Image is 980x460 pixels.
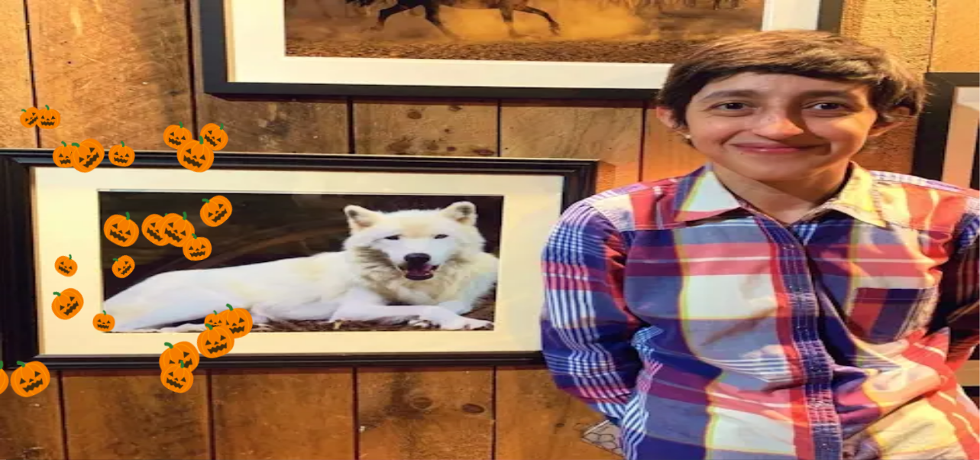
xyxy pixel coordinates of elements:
button: 🎃 [24,261,108,345]
button: 🎃 [79,185,167,272]
button: 🎃 [39,237,95,293]
button: 🎃 [81,298,126,343]
button: 🎃 [167,217,226,276]
button: 🎃 [152,109,241,199]
button: 🎃 [173,167,257,251]
button: 🎃 [2,89,57,144]
button: 🎃 [40,109,131,199]
button: 🎃 [92,235,153,295]
button: 🎃 [138,337,218,416]
button: 🎃 [173,296,258,382]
